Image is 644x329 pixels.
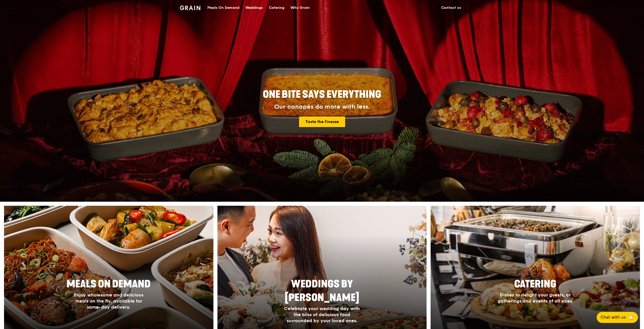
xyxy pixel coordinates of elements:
[285,278,359,304] span: Weddings by [PERSON_NAME]
[284,306,360,323] span: Celebrate your wedding day with the bliss of delicious food surrounded by your loved ones.
[291,0,310,15] div: Why Grain
[231,103,413,110] div: Our canapés do more with less.
[299,116,345,127] a: Taste the finesse
[514,278,556,290] span: Catering
[180,6,200,10] img: Grain
[438,0,464,15] a: Contact us
[628,314,634,320] span: 🦙
[287,0,313,15] a: Why Grain
[74,292,143,310] span: Enjoy wholesome and delicious meals on the fly, available for same-day delivery.
[242,0,266,15] a: Weddings
[498,292,573,304] span: Dishes to delight your guests, at gatherings and events of all sizes.
[67,278,151,290] span: Meals On Demand
[245,0,263,15] div: Weddings
[269,0,284,15] div: Catering
[207,0,239,15] div: Meals On Demand
[601,314,626,320] span: Chat with us
[597,312,638,323] button: Chat with us🦙
[266,0,287,15] a: Catering
[263,88,381,101] span: ONE BITE SAYS EVERYTHING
